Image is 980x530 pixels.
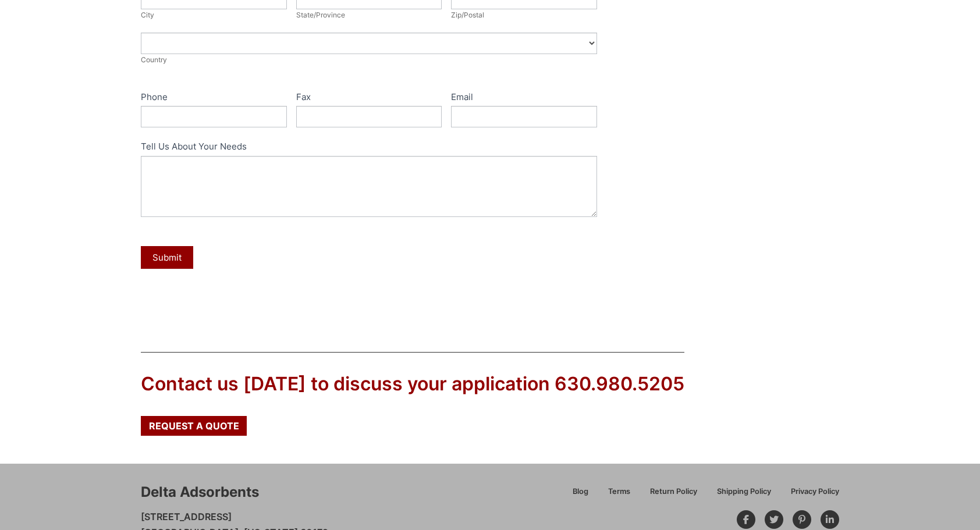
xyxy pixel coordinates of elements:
[573,488,588,496] span: Blog
[141,139,597,156] label: Tell Us About Your Needs
[598,485,640,506] a: Terms
[717,488,771,496] span: Shipping Policy
[707,485,781,506] a: Shipping Policy
[650,488,697,496] span: Return Policy
[141,482,259,502] div: Delta Adsorbents
[141,9,287,21] div: City
[149,421,239,431] span: Request a Quote
[608,488,630,496] span: Terms
[791,488,839,496] span: Privacy Policy
[563,485,598,506] a: Blog
[296,9,442,21] div: State/Province
[141,90,287,106] label: Phone
[141,246,193,269] button: Submit
[296,90,442,106] label: Fax
[141,54,597,66] div: Country
[451,9,597,21] div: Zip/Postal
[141,371,684,397] div: Contact us [DATE] to discuss your application 630.980.5205
[141,416,247,436] a: Request a Quote
[640,485,707,506] a: Return Policy
[451,90,597,106] label: Email
[781,485,839,506] a: Privacy Policy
